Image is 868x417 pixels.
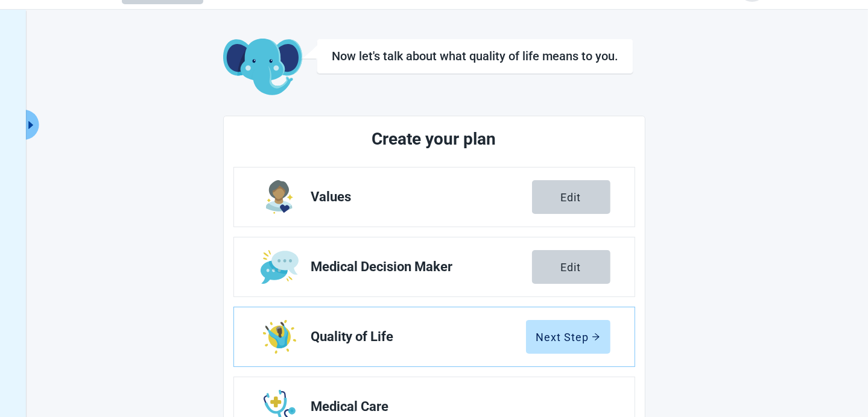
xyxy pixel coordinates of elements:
span: Medical Decision Maker [311,260,532,274]
span: Medical Care [311,400,601,414]
img: Koda Elephant [223,39,302,96]
div: Next Step [536,331,600,343]
span: Quality of Life [311,330,526,344]
button: Expand menu [24,110,39,140]
div: Edit [561,261,581,273]
h1: Now let's talk about what quality of life means to you. [332,49,618,63]
button: Edit [532,250,610,284]
button: Next Steparrow-right [526,320,610,354]
a: Edit Medical Decision Maker section [234,237,635,296]
span: caret-right [25,119,37,131]
h2: Create your plan [279,126,590,152]
span: arrow-right [592,333,600,341]
div: Edit [561,191,581,203]
span: Values [311,190,532,204]
a: Edit Values section [234,168,635,227]
a: Edit Quality of Life section [234,307,635,366]
button: Edit [532,180,610,214]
